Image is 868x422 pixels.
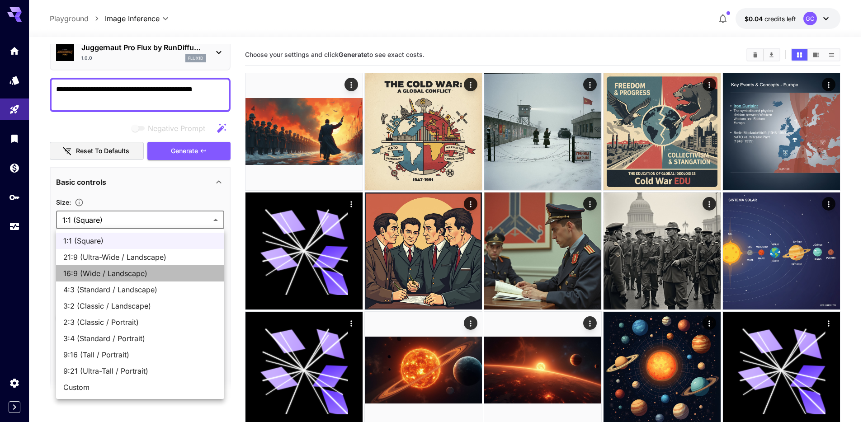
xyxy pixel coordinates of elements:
span: Custom [63,382,217,393]
span: 2:3 (Classic / Portrait) [63,317,217,328]
span: 1:1 (Square) [63,235,217,246]
span: 3:4 (Standard / Portrait) [63,333,217,344]
span: 16:9 (Wide / Landscape) [63,268,217,279]
span: 21:9 (Ultra-Wide / Landscape) [63,252,217,263]
span: 3:2 (Classic / Landscape) [63,300,217,311]
span: 9:16 (Tall / Portrait) [63,349,217,360]
span: 9:21 (Ultra-Tall / Portrait) [63,366,217,376]
span: 4:3 (Standard / Landscape) [63,284,217,295]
